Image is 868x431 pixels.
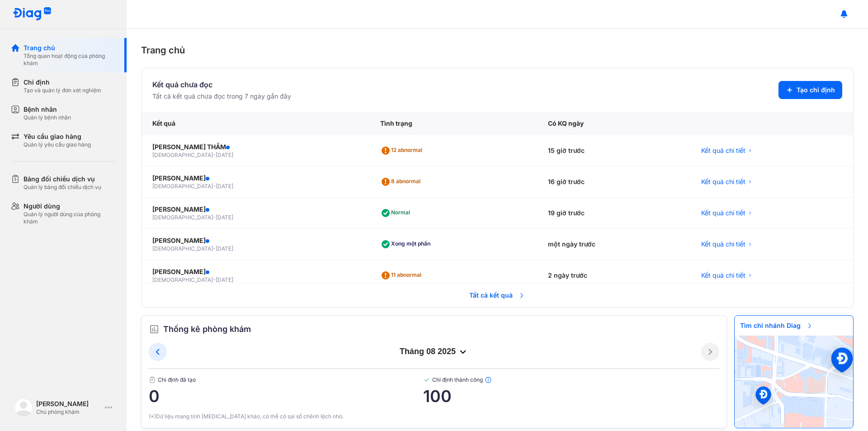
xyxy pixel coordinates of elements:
span: [DATE] [216,214,233,221]
div: Quản lý yêu cầu giao hàng [24,141,91,148]
div: Quản lý bảng đối chiếu dịch vụ [24,184,101,191]
img: logo [14,398,33,417]
div: Bảng đối chiếu dịch vụ [24,175,101,184]
span: Kết quả chi tiết [701,146,745,155]
span: [DATE] [216,276,233,283]
div: Tạo và quản lý đơn xét nghiệm [24,87,101,94]
div: Kết quả chưa đọc [152,79,291,90]
span: 0 [149,387,423,405]
div: Tổng quan hoạt động của phòng khám [24,52,116,67]
span: [DATE] [216,183,233,189]
div: 12 abnormal [380,143,426,158]
div: Có KQ ngày [537,112,691,135]
div: 15 giờ trước [537,135,691,166]
span: [DEMOGRAPHIC_DATA] [152,245,213,252]
span: [DATE] [216,245,233,252]
div: Trang chủ [24,43,116,52]
div: 2 ngày trước [537,260,691,291]
div: 19 giờ trước [537,198,691,229]
span: - [213,152,216,158]
div: 11 abnormal [380,268,425,283]
span: - [213,183,216,189]
div: [PERSON_NAME] [36,399,101,408]
div: Normal [380,206,414,220]
span: Kết quả chi tiết [701,271,745,280]
div: một ngày trước [537,229,691,260]
div: Chủ phòng khám [36,408,101,416]
img: checked-green.01cc79e0.svg [423,376,430,384]
span: - [213,245,216,252]
div: [PERSON_NAME] THẮM [152,142,359,152]
div: Xong một phần [380,237,434,251]
span: - [213,214,216,221]
span: Tất cả kết quả [464,285,531,305]
img: document.50c4cfd0.svg [149,376,156,384]
span: [DEMOGRAPHIC_DATA] [152,276,213,283]
span: Thống kê phòng khám [163,323,251,336]
span: Kết quả chi tiết [701,208,745,218]
img: order.5a6da16c.svg [149,324,160,335]
button: Tạo chỉ định [778,81,842,99]
div: Người dùng [24,202,116,211]
img: info.7e716105.svg [485,376,492,384]
div: 8 abnormal [380,175,424,189]
span: Kết quả chi tiết [701,177,745,186]
span: Chỉ định thành công [423,376,719,384]
div: Yêu cầu giao hàng [24,132,91,141]
span: - [213,276,216,283]
div: Quản lý bệnh nhân [24,114,71,121]
span: Tìm chi nhánh Diag [735,316,819,336]
div: tháng 08 2025 [167,346,701,357]
div: Tất cả kết quả chưa đọc trong 7 ngày gần đây [152,92,291,101]
span: Tạo chỉ định [797,85,835,95]
div: Quản lý người dùng của phòng khám [24,211,116,225]
span: [DEMOGRAPHIC_DATA] [152,152,213,158]
div: [PERSON_NAME] [152,174,359,183]
div: 16 giờ trước [537,166,691,198]
span: 100 [423,387,719,405]
span: Chỉ định đã tạo [149,376,423,384]
div: (*)Dữ liệu mang tính [MEDICAL_DATA] khảo, có thể có sai số chênh lệch nhỏ. [149,412,719,421]
span: [DEMOGRAPHIC_DATA] [152,214,213,221]
span: [DATE] [216,152,233,158]
span: Kết quả chi tiết [701,240,745,249]
span: [DEMOGRAPHIC_DATA] [152,183,213,189]
div: [PERSON_NAME] [152,205,359,214]
div: Chỉ định [24,78,101,87]
div: [PERSON_NAME] [152,267,359,276]
div: Kết quả [142,112,369,135]
div: Bệnh nhân [24,105,71,114]
div: Trang chủ [141,43,854,57]
img: logo [13,7,52,21]
div: Tình trạng [369,112,537,135]
div: [PERSON_NAME] [152,236,359,245]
